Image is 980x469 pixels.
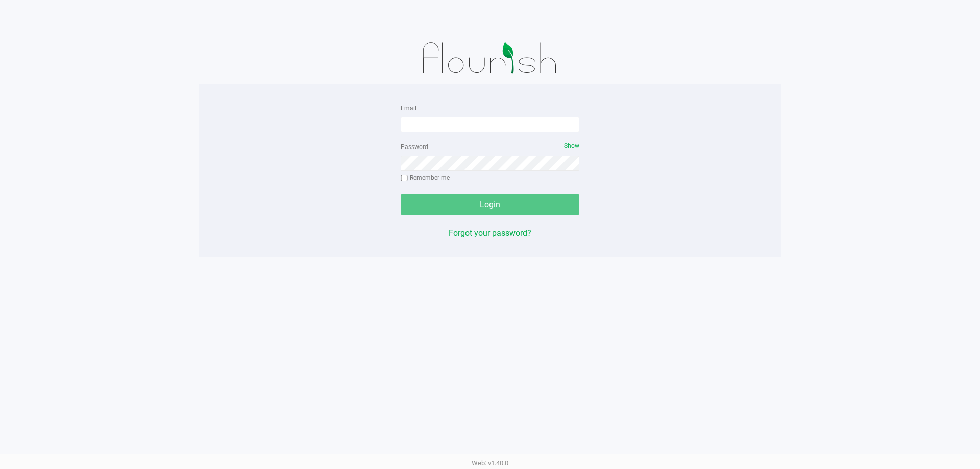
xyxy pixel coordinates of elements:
span: Web: v1.40.0 [472,459,508,467]
label: Remember me [401,173,450,182]
label: Email [401,104,416,113]
input: Remember me [401,175,408,182]
button: Forgot your password? [449,227,531,239]
label: Password [401,142,428,152]
span: Show [564,142,579,150]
